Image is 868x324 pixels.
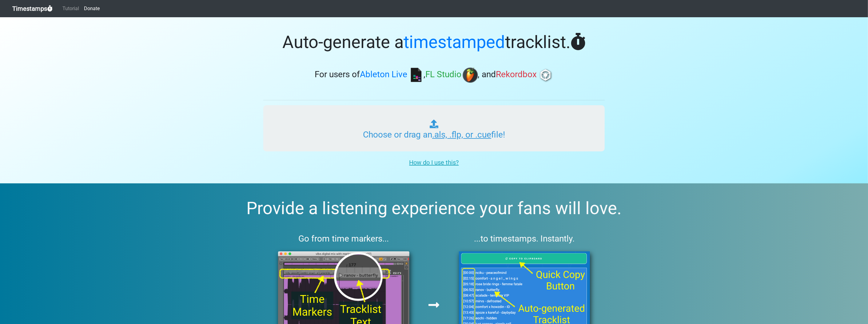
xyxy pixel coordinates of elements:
img: fl.png [463,67,478,83]
span: timestamped [404,32,505,52]
a: Donate [82,2,102,15]
u: How do I use this? [409,159,459,166]
h3: Go from time markers... [263,234,424,244]
h3: For users of , , and [263,67,605,83]
h3: ...to timestamps. Instantly. [444,234,605,244]
img: ableton.png [408,67,424,83]
a: Timestamps [12,2,53,15]
span: FL Studio [426,70,462,80]
img: rb.png [538,67,553,83]
span: Rekordbox [496,70,537,80]
a: Tutorial [60,2,82,15]
h1: Auto-generate a tracklist. [263,32,605,53]
h2: Provide a listening experience your fans will love. [15,198,853,219]
span: Ableton Live [360,70,408,80]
